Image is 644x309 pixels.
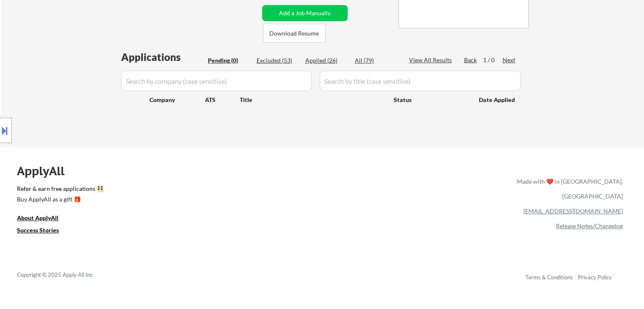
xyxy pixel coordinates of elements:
[320,71,521,91] input: Search by title (case sensitive)
[121,52,205,62] div: Applications
[483,56,503,64] div: 1 / 0
[17,226,59,234] u: Success Stories
[355,56,397,65] div: All (79)
[17,226,70,236] a: Success Stories
[578,274,612,281] a: Privacy Policy
[263,24,326,43] button: Download Resume
[556,222,623,229] a: Release Notes/Changelog
[257,56,299,65] div: Excluded (53)
[479,96,516,104] div: Date Applied
[17,214,58,221] u: About ApplyAll
[240,96,386,104] div: Title
[523,207,623,215] a: [EMAIL_ADDRESS][DOMAIN_NAME]
[17,271,114,279] div: Copyright © 2025 Apply All Inc
[17,186,340,195] a: Refer & earn free applications 👯‍♀️
[503,56,516,64] div: Next
[121,71,312,91] input: Search by company (case sensitive)
[305,56,348,65] div: Applied (26)
[208,56,250,65] div: Pending (0)
[17,213,70,224] a: About ApplyAll
[262,5,348,21] button: Add a Job Manually
[149,96,205,104] div: Company
[525,274,573,281] a: Terms & Conditions
[409,56,454,64] div: View All Results
[464,56,478,64] div: Back
[205,96,240,104] div: ATS
[514,174,623,204] div: Made with ❤️ in [GEOGRAPHIC_DATA], [GEOGRAPHIC_DATA]
[394,92,467,107] div: Status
